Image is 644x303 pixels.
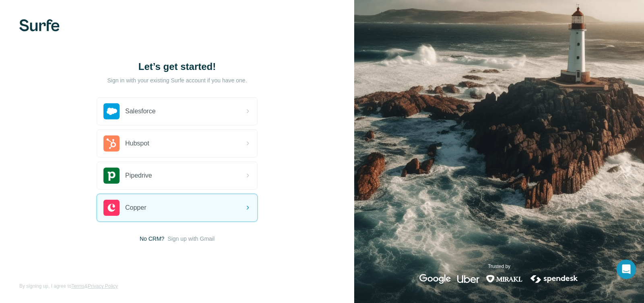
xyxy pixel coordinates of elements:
p: Sign in with your existing Surfe account if you have one. [107,76,247,84]
span: Copper [125,203,146,213]
img: uber's logo [457,274,479,284]
img: mirakl's logo [486,274,523,284]
img: copper's logo [103,200,120,216]
a: Terms [71,283,85,289]
span: By signing up, I agree to & [19,283,118,290]
span: Hubspot [125,139,149,148]
img: salesforce's logo [103,103,120,119]
img: pipedrive's logo [103,168,120,184]
img: google's logo [419,274,451,284]
img: spendesk's logo [529,274,579,284]
p: Trusted by [488,263,510,270]
a: Privacy Policy [88,283,118,289]
button: Sign up with Gmail [167,235,215,243]
span: Salesforce [125,106,156,116]
h1: Let’s get started! [97,60,258,73]
img: Surfe's logo [19,19,60,31]
span: Pipedrive [125,171,152,180]
span: No CRM? [140,235,164,243]
img: hubspot's logo [103,135,120,151]
div: Open Intercom Messenger [617,260,636,279]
